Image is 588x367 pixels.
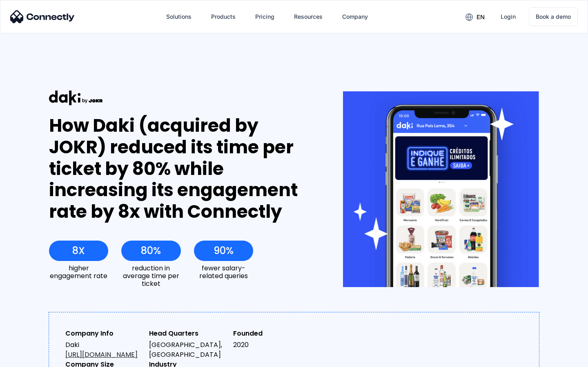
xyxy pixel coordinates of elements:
div: Solutions [166,11,192,22]
div: Login [501,11,516,22]
div: Company Info [65,329,143,338]
div: en [459,11,491,23]
div: How Daki (acquired by JOKR) reduced its time per ticket by 80% while increasing its engagement ra... [49,115,313,223]
div: Pricing [255,11,274,22]
img: Connectly Logo [10,10,75,23]
div: Solutions [160,7,198,27]
div: fewer salary-related queries [194,264,253,280]
div: higher engagement rate [49,264,108,280]
div: Founded [233,329,310,338]
div: Company [336,7,374,27]
div: Resources [287,7,329,27]
div: Products [211,11,236,22]
div: 90% [214,245,234,256]
aside: Language selected: English [8,353,49,364]
div: en [477,11,485,23]
div: reduction in average time per ticket [121,264,180,288]
div: Daki [65,340,143,360]
div: [GEOGRAPHIC_DATA], [GEOGRAPHIC_DATA] [149,340,226,360]
a: Pricing [249,7,281,27]
div: 8X [72,245,85,256]
a: Login [494,7,522,27]
a: [URL][DOMAIN_NAME] [65,350,138,359]
ul: Language list [16,353,49,364]
a: Book a demo [529,7,578,26]
div: Products [205,7,242,27]
div: 80% [141,245,161,256]
div: Head Quarters [149,329,226,338]
div: 2020 [233,340,310,350]
div: Company [342,11,368,22]
div: Resources [294,11,323,22]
